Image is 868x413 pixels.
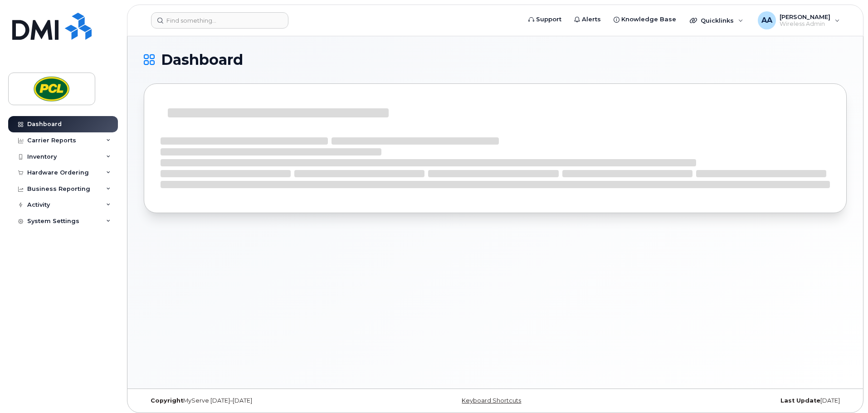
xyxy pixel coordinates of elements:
span: Dashboard [161,53,243,67]
strong: Last Update [780,397,820,404]
div: [DATE] [612,397,847,404]
strong: Copyright [151,397,183,404]
a: Keyboard Shortcuts [462,397,521,404]
div: MyServe [DATE]–[DATE] [144,397,378,404]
